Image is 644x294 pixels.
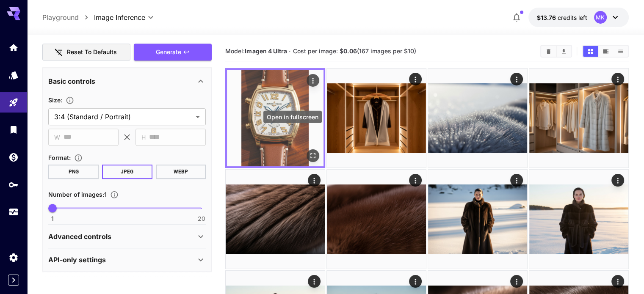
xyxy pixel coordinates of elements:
[529,69,628,168] img: 2Q==
[198,214,205,223] span: 20
[8,207,19,217] div: Usage
[8,70,19,80] div: Models
[540,45,572,58] div: Clear ImagesDownload All
[537,14,558,21] span: $13.76
[613,46,628,57] button: Show images in list view
[428,170,527,269] img: 2Q==
[48,191,107,198] span: Number of images : 1
[308,275,321,288] div: Actions
[409,275,422,288] div: Actions
[8,152,19,162] div: Wallet
[327,170,426,269] img: Z
[141,132,146,142] span: H
[71,154,86,162] button: Choose the file format for the output image.
[8,42,19,53] div: Home
[107,190,122,199] button: Specify how many images to generate in a single request. Each image generation will be charged se...
[54,132,60,142] span: W
[54,112,192,122] span: 3:4 (Standard / Portrait)
[289,46,291,56] p: ·
[510,275,523,288] div: Actions
[510,174,523,187] div: Actions
[611,73,624,85] div: Actions
[594,11,607,24] div: MK
[156,47,181,58] span: Generate
[327,69,426,168] img: 2Q==
[537,13,587,22] div: $13.7633
[8,275,19,286] button: Expand sidebar
[510,73,523,85] div: Actions
[48,96,62,104] span: Size :
[42,44,130,61] button: Reset to defaults
[48,226,206,247] div: Advanced controls
[48,76,95,86] p: Basic controls
[409,174,422,187] div: Actions
[48,255,106,265] p: API-only settings
[51,214,54,223] span: 1
[48,250,206,270] div: API-only settings
[226,170,325,269] img: 9k=
[102,165,152,179] button: JPEG
[134,44,212,61] button: Generate
[42,12,79,22] a: Playground
[245,47,287,55] b: Imagen 4 Ultra
[611,275,624,288] div: Actions
[556,46,571,57] button: Download All
[409,73,422,85] div: Actions
[8,252,19,263] div: Settings
[62,96,77,104] button: Adjust the dimensions of the generated image by specifying its width and height in pixels, or sel...
[307,74,319,87] div: Actions
[307,149,319,162] div: Open in fullscreen
[8,124,19,135] div: Library
[583,46,598,57] button: Show images in grid view
[225,47,287,55] span: Model:
[528,8,629,27] button: $13.7633MK
[42,12,94,22] nav: breadcrumb
[48,231,111,242] p: Advanced controls
[343,47,357,55] b: 0.06
[598,46,613,57] button: Show images in video view
[428,69,527,168] img: Z
[48,165,99,179] button: PNG
[94,12,145,22] span: Image Inference
[529,170,628,269] img: Z
[541,46,556,57] button: Clear Images
[48,71,206,91] div: Basic controls
[582,45,629,58] div: Show images in grid viewShow images in video viewShow images in list view
[308,174,321,187] div: Actions
[8,97,19,108] div: Playground
[611,174,624,187] div: Actions
[48,154,71,161] span: Format :
[263,111,322,123] div: Open in fullscreen
[293,47,416,55] span: Cost per image: $ (167 images per $10)
[156,165,206,179] button: WEBP
[558,14,587,21] span: credits left
[8,179,19,190] div: API Keys
[227,70,323,166] img: 2Q==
